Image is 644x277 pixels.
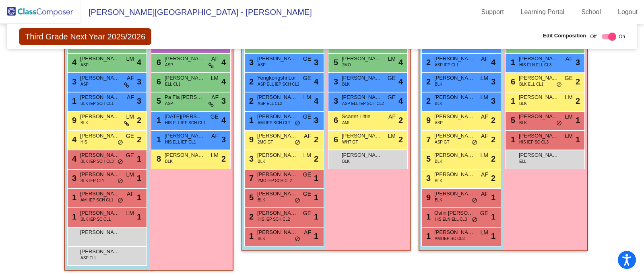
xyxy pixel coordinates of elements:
[434,209,475,217] span: Ostin [PERSON_NAME]
[576,114,580,126] span: 1
[70,193,76,202] span: 1
[342,93,382,101] span: [PERSON_NAME]
[491,172,495,184] span: 2
[258,139,273,145] span: 2MO GT
[491,153,495,165] span: 2
[576,56,580,68] span: 3
[332,58,338,67] span: 5
[332,77,338,86] span: 3
[424,174,431,183] span: 3
[137,153,141,165] span: 1
[398,56,403,68] span: 4
[221,76,226,88] span: 4
[314,76,318,88] span: 4
[342,139,358,145] span: WHT GT
[435,197,442,203] span: BLK
[314,153,318,165] span: 2
[80,113,120,121] span: [PERSON_NAME]
[137,191,141,203] span: 1
[257,74,297,82] span: Yengkongshi Lor
[80,81,89,87] span: ASP
[118,140,123,146] span: do_not_disturb_alt
[424,154,431,163] span: 5
[424,116,431,125] span: 9
[247,174,254,183] span: 7
[424,77,431,86] span: 2
[590,33,597,40] span: Off
[619,33,625,40] span: On
[80,74,120,82] span: [PERSON_NAME]
[332,96,338,105] span: 3
[434,93,475,101] span: [PERSON_NAME]
[80,62,89,68] span: ASP
[303,74,311,82] span: GE
[80,101,114,107] span: BLK IEP SCH CL1
[519,55,559,63] span: [PERSON_NAME]
[314,191,318,203] span: 1
[398,133,403,146] span: 2
[80,178,104,184] span: BLK IEP CL1
[434,55,475,63] span: [PERSON_NAME]
[258,216,290,222] span: HIS IEP SCH CL2
[565,93,573,102] span: LM
[257,113,297,121] span: [PERSON_NAME]
[118,159,123,165] span: do_not_disturb_alt
[314,114,318,126] span: 3
[519,139,549,145] span: HIS IEP SC CL3
[155,96,161,105] span: 5
[556,82,562,88] span: do_not_disturb_alt
[342,158,350,164] span: BLK
[221,114,226,126] span: 4
[80,55,120,63] span: [PERSON_NAME]
[576,76,580,88] span: 2
[481,55,488,63] span: AF
[475,6,510,18] a: Support
[257,170,297,179] span: [PERSON_NAME]
[519,158,526,164] span: ELL
[211,132,219,140] span: AF
[342,113,382,121] span: Scarlet Little
[519,132,559,140] span: [PERSON_NAME]
[165,120,206,126] span: HIS ELL IEP SCH CL1
[118,178,123,185] span: do_not_disturb_alt
[304,228,311,237] span: AF
[211,93,219,102] span: AF
[70,135,76,144] span: 4
[80,93,120,101] span: [PERSON_NAME]
[303,190,311,198] span: GE
[126,132,134,140] span: GE
[137,133,141,146] span: 2
[303,170,311,179] span: GE
[398,76,403,88] span: 4
[80,197,114,203] span: AMI IEP SCH CL1
[314,133,318,146] span: 2
[137,114,141,126] span: 2
[80,255,97,261] span: ASP ELL
[314,56,318,68] span: 3
[80,139,87,145] span: HIS
[247,116,254,125] span: 1
[155,154,161,163] span: 8
[126,113,134,121] span: LM
[295,140,300,146] span: do_not_disturb_alt
[435,101,442,107] span: BLK
[434,190,475,198] span: [PERSON_NAME]
[565,113,573,121] span: LM
[514,6,571,18] a: Learning Portal
[165,81,181,87] span: ELL CL1
[221,153,226,165] span: 2
[165,158,173,164] span: BLK
[575,6,607,18] a: School
[211,151,219,160] span: LM
[424,135,431,144] span: 7
[332,116,338,125] span: 6
[509,135,515,144] span: 1
[258,197,265,203] span: BLK
[491,211,495,223] span: 1
[165,151,205,159] span: [PERSON_NAME]
[165,139,196,145] span: HIS ELL IEP CL1
[303,93,311,102] span: LM
[258,81,299,87] span: ASP ELL IEP SCH CL2
[303,55,311,63] span: GE
[435,62,459,68] span: ASP IEP CL1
